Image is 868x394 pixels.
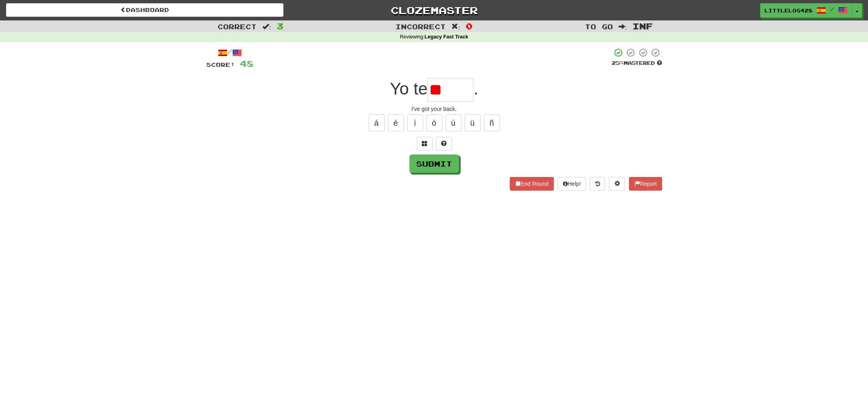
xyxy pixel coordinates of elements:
[585,22,613,30] span: To go
[445,115,461,131] button: ú
[590,177,605,191] button: Round history (alt+y)
[465,115,481,131] button: ü
[510,177,554,191] button: End Round
[618,23,627,30] span: :
[436,137,452,151] button: Single letter hint - you only get 1 per sentence and score half the points! alt+h
[395,22,446,30] span: Incorrect
[409,155,459,173] button: Submit
[417,137,433,151] button: Switch sentence to multiple choice alt+p
[295,3,573,17] a: Clozemaster
[764,7,812,14] span: LittleLog428
[629,177,662,191] button: Report
[473,79,478,98] span: .
[451,23,460,30] span: :
[558,177,586,191] button: Help!
[612,60,624,66] span: 25 %
[240,58,253,68] span: 48
[830,6,834,12] span: /
[425,34,468,40] strong: Legacy Fast Track
[6,3,283,17] a: Dashboard
[388,115,404,131] button: é
[206,48,253,58] div: /
[426,115,442,131] button: ó
[760,3,852,18] a: LittleLog428 /
[217,22,257,30] span: Correct
[390,79,427,98] span: Yo te
[206,105,662,113] div: I've got your back.
[466,21,473,31] span: 0
[484,115,500,131] button: ñ
[262,23,271,30] span: :
[277,21,283,31] span: 3
[407,115,423,131] button: í
[369,115,385,131] button: á
[612,60,662,67] div: Mastered
[206,61,235,68] span: Score:
[633,21,653,31] span: Inf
